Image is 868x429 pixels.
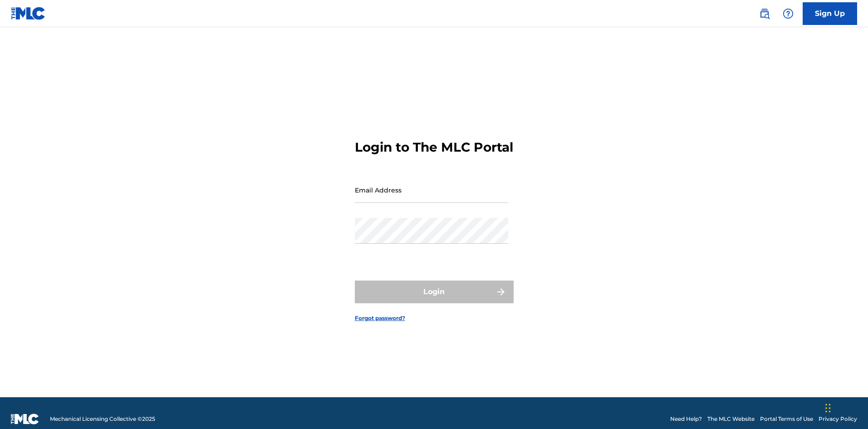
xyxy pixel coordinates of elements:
a: Privacy Policy [819,415,857,423]
img: help [783,8,794,19]
div: Drag [825,394,831,422]
a: Public Search [755,5,774,23]
a: Forgot password? [355,314,405,322]
div: Help [779,5,797,23]
img: logo [11,414,39,424]
a: Portal Terms of Use [760,415,813,423]
img: MLC Logo [11,7,46,20]
a: Need Help? [670,415,702,423]
h3: Login to The MLC Portal [355,139,513,155]
span: Mechanical Licensing Collective © 2025 [50,415,155,423]
a: Sign Up [803,2,857,25]
a: The MLC Website [707,415,755,423]
iframe: Chat Widget [823,385,868,429]
img: search [759,8,770,19]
